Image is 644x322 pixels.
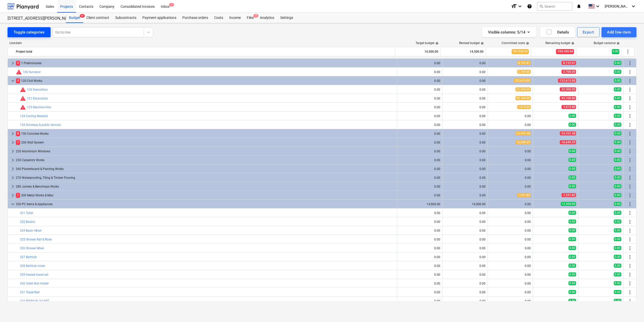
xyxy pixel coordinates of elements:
span: More actions [627,60,633,66]
span: 4 [253,14,258,18]
div: Settings [277,13,296,23]
span: More actions [627,104,633,110]
div: 0.00 [399,229,440,232]
span: 1,015.00 [517,105,531,109]
div: 260 Plasterboard & Painting Works [16,165,395,173]
div: 0.00 [490,291,531,294]
span: help [480,42,484,45]
span: 1 [16,193,20,198]
span: 0.00 [614,255,621,259]
span: 0.00 [614,61,621,65]
span: More actions [627,280,633,287]
a: 327 Bathtub [20,255,37,259]
a: Purchase orders [179,13,211,23]
span: 122,615.00 [514,79,531,83]
div: 0.00 [399,105,440,109]
span: 24,432.48 [515,131,531,135]
span: More actions [627,263,633,269]
a: Payment applications [139,13,179,23]
div: 0.00 [490,123,531,127]
div: 0.00 [445,141,486,144]
span: More actions [627,289,633,295]
span: Committed costs exceed revised budget [20,95,26,101]
div: Target budget [416,41,438,45]
div: 0.00 [399,132,440,135]
span: 0.00 [569,281,576,285]
span: keyboard_arrow_right [10,60,16,66]
div: 0.00 [445,246,486,250]
span: Committed costs exceed revised budget [20,104,26,110]
span: keyboard_arrow_right [10,157,16,163]
div: 0.00 [399,123,440,127]
div: 0.00 [490,238,531,241]
span: 7 [169,3,174,7]
button: Add line-item [601,27,636,37]
span: 14,500.00 [561,202,576,206]
span: More actions [627,184,633,190]
div: 0.00 [445,255,486,259]
a: 328 Bathtub mixer [20,264,45,268]
a: 120 Demolition [27,88,48,91]
span: Committed costs exceed revised budget [20,87,26,93]
a: 325 Shower Rail & Rose [20,238,52,241]
a: 124 Carting Material [20,114,48,118]
a: Subcontracts [112,13,139,23]
span: More actions [627,69,633,75]
span: 0.00 [614,105,621,109]
span: -122,615.00 [558,79,576,83]
i: keyboard_arrow_down [517,3,523,9]
div: Budget [66,13,83,23]
span: keyboard_arrow_right [10,148,16,154]
span: search [539,4,543,8]
span: Committed costs exceed revised budget [16,69,22,75]
span: 0.00 [569,149,576,153]
div: Analytics [257,13,277,23]
div: 0.00 [445,211,486,215]
div: Details [546,29,569,35]
div: 0.00 [445,114,486,118]
span: 0.00 [614,167,621,171]
i: notifications [576,3,581,9]
span: 0.00 [569,228,576,232]
span: More actions [627,245,633,251]
a: 121 Excavation [27,97,48,100]
span: More actions [627,236,633,242]
span: keyboard_arrow_right [10,184,16,190]
span: 0.00 [614,193,621,197]
a: 329 heated towel rail [20,273,48,276]
span: keyboard_arrow_right [10,131,16,137]
span: 0.00 [614,211,621,215]
a: Client contract [83,13,112,23]
span: 0.00 [569,255,576,259]
span: 0.00 [569,290,576,294]
span: More actions [627,272,633,278]
span: 0.00 [569,220,576,224]
div: 0.00 [399,185,440,188]
div: 0.00 [445,70,486,74]
span: More actions [627,166,633,172]
span: More actions [627,254,633,260]
div: 0.00 [445,299,486,303]
span: -1,531.82 [561,193,576,197]
div: 0.00 [445,79,486,83]
span: 0.00 [614,299,621,303]
div: Project total [16,48,393,56]
div: 280 Joinery & Benchtops Works [16,183,395,191]
span: 0.00 [569,246,576,250]
div: 120 Civil Works [16,77,395,85]
span: 2,700.00 [517,70,531,74]
a: 331 Towel Rail [20,291,39,294]
span: 0.00 [569,211,576,215]
div: 14,500.00 [445,202,486,206]
div: 0.00 [445,238,486,241]
div: 0.00 [399,176,440,180]
a: 330 Toilet Roll Holder [20,282,49,285]
span: -169,400.60 [556,49,574,54]
div: 0.00 [490,202,531,206]
div: 0.00 [445,167,486,171]
span: 0.00 [614,281,621,285]
span: 0.00 [569,264,576,268]
span: help [434,42,438,45]
span: More actions [627,175,633,181]
div: 0.00 [445,264,486,268]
